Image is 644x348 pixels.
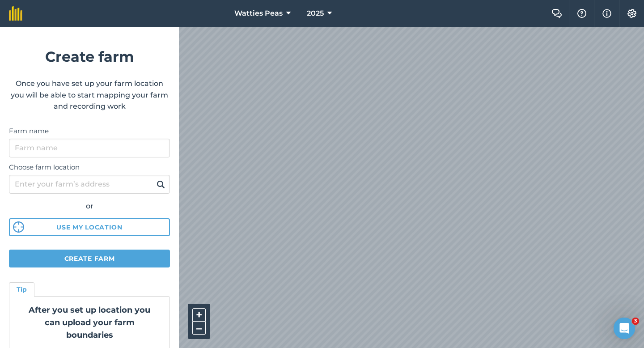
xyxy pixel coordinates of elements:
img: fieldmargin Logo [9,6,22,21]
img: svg+xml;base64,PHN2ZyB4bWxucz0iaHR0cDovL3d3dy53My5vcmcvMjAwMC9zdmciIHdpZHRoPSIxOSIgaGVpZ2h0PSIyNC... [157,179,165,190]
strong: After you set up location you can upload your farm boundaries [29,305,150,340]
label: Farm name [9,126,170,136]
input: Farm name [9,139,170,157]
img: A question mark icon [576,9,587,18]
span: Watties Peas [234,8,283,19]
button: + [192,308,206,322]
button: Use my location [9,218,170,236]
img: svg+xml;base64,PHN2ZyB4bWxucz0iaHR0cDovL3d3dy53My5vcmcvMjAwMC9zdmciIHdpZHRoPSIxNyIgaGVpZ2h0PSIxNy... [602,8,611,19]
button: Create farm [9,250,170,267]
h4: Tip [17,284,27,294]
span: 2025 [307,8,324,19]
button: – [192,322,206,335]
iframe: Intercom live chat [614,318,635,339]
div: or [9,200,170,212]
span: 3 [632,318,639,325]
p: Once you have set up your farm location you will be able to start mapping your farm and recording... [9,78,170,112]
img: A cog icon [627,9,637,18]
img: svg%3e [13,221,24,233]
label: Choose farm location [9,162,170,173]
h1: Create farm [9,45,170,68]
img: Two speech bubbles overlapping with the left bubble in the forefront [551,9,562,18]
input: Enter your farm’s address [9,175,170,194]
